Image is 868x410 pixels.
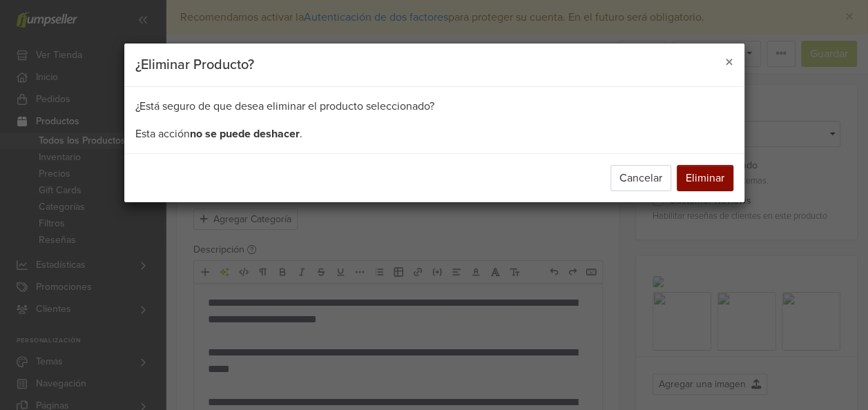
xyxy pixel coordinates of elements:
button: Close [714,43,744,82]
b: no se puede deshacer [190,127,300,141]
span: Esta acción . [135,127,302,141]
button: Eliminar [677,165,733,191]
p: ¿Está seguro de que desea eliminar el producto seleccionado? [135,98,733,115]
span: × [725,52,733,72]
h5: ¿Eliminar Producto? [135,55,254,75]
button: Cancelar [610,165,671,191]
